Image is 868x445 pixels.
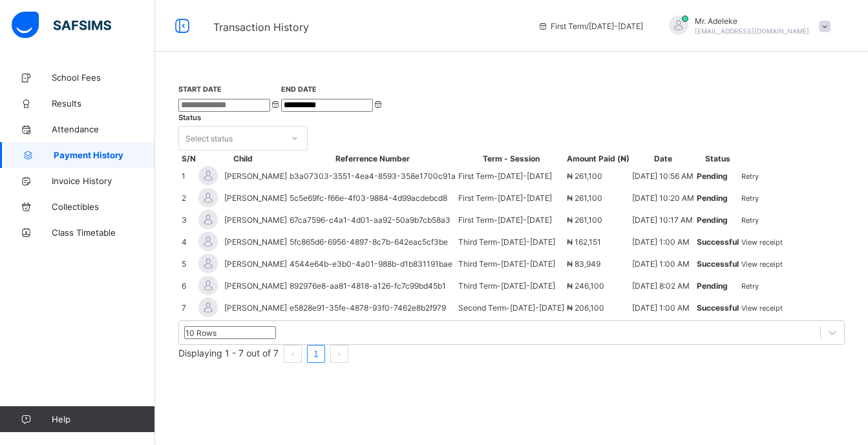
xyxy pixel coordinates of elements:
span: ₦ 83,949 [567,259,600,269]
td: 4 [181,231,196,252]
label: End Date [281,85,317,94]
span: Successful [697,237,739,247]
td: Third Term - [DATE]-[DATE] [458,275,565,296]
a: 1 [308,346,324,362]
th: Child [198,153,288,164]
div: Select status [185,126,233,150]
span: session/term information [538,21,643,31]
td: 5 [181,253,196,274]
span: Successful [697,259,739,269]
th: Term - Session [458,153,565,164]
span: Retry [741,282,759,291]
span: Pending [697,193,728,203]
td: [DATE] 10:56 AM [631,165,695,186]
td: 7 [181,297,196,318]
div: 10 Rows [185,328,217,338]
span: View receipt [741,260,783,269]
button: next page [330,345,348,363]
span: [PERSON_NAME] [224,303,287,313]
span: View receipt [741,304,783,313]
span: View receipt [741,238,783,247]
td: First Term - [DATE]-[DATE] [458,165,565,186]
span: Pending [697,215,728,225]
th: Date [631,153,695,164]
span: Attendance [52,124,155,134]
span: ₦ 261,100 [567,193,602,203]
span: ₦ 261,100 [567,215,602,225]
td: 3 [181,209,196,230]
span: Mr. Adeleke [695,16,809,26]
span: Pending [697,171,728,181]
th: S/N [181,153,196,164]
span: ₦ 162,151 [567,237,601,247]
td: First Term - [DATE]-[DATE] [458,209,565,230]
td: [DATE] 10:17 AM [631,209,695,230]
td: Third Term - [DATE]-[DATE] [458,253,565,274]
td: 2 [181,187,196,208]
span: Class Timetable [52,227,155,238]
span: Retry [741,194,759,203]
td: 67ca7596-c4a1-4d01-aa92-50a9b7cb58a3 [289,209,456,230]
td: [DATE] 10:20 AM [631,187,695,208]
span: Results [52,98,155,109]
span: Retry [741,216,759,225]
li: 上一页 [284,345,302,363]
th: Amount Paid (₦) [566,153,630,164]
span: [PERSON_NAME] [224,259,287,269]
span: Retry [741,172,759,181]
td: 5c5e69fc-f66e-4f03-9884-4d99acdebcd8 [289,187,456,208]
span: Status [178,113,201,122]
th: Referrence Number [289,153,456,164]
td: [DATE] 1:00 AM [631,231,695,252]
span: Successful [697,303,739,313]
td: First Term - [DATE]-[DATE] [458,187,565,208]
span: [PERSON_NAME] [224,281,287,291]
td: [DATE] 1:00 AM [631,253,695,274]
span: [EMAIL_ADDRESS][DOMAIN_NAME] [695,27,809,35]
span: ₦ 246,100 [567,281,604,291]
span: [PERSON_NAME] [224,237,287,247]
td: e5828e91-35fe-4878-93f0-7462e8b2f979 [289,297,456,318]
span: Pending [697,281,728,291]
label: Start Date [178,85,222,94]
span: ₦ 261,100 [567,171,602,181]
span: [PERSON_NAME] [224,193,287,203]
td: 892976e8-aa81-4818-a126-fc7c99bd45b1 [289,275,456,296]
li: 下一页 [330,345,348,363]
span: Help [52,414,154,424]
span: Transaction History [213,21,309,34]
td: 5fc865d6-6956-4897-8c7b-642eac5cf3be [289,231,456,252]
span: [PERSON_NAME] [224,215,287,225]
td: 4544e64b-e3b0-4a01-988b-d1b831191bae [289,253,456,274]
span: School Fees [52,72,155,83]
img: safsims [12,12,111,39]
li: 1 [307,345,325,363]
div: Mr.Adeleke [656,16,837,37]
td: [DATE] 1:00 AM [631,297,695,318]
button: prev page [284,345,302,363]
td: 1 [181,165,196,186]
span: Collectibles [52,202,155,212]
td: [DATE] 8:02 AM [631,275,695,296]
td: Second Term - [DATE]-[DATE] [458,297,565,318]
span: Payment History [54,150,155,160]
td: 6 [181,275,196,296]
td: b3a07303-3551-4ea4-8593-358e1700c91a [289,165,456,186]
span: [PERSON_NAME] [224,171,287,181]
th: Status [696,153,739,164]
span: Invoice History [52,176,155,186]
td: Third Term - [DATE]-[DATE] [458,231,565,252]
li: Displaying 1 - 7 out of 7 [178,345,279,363]
span: ₦ 206,100 [567,303,604,313]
